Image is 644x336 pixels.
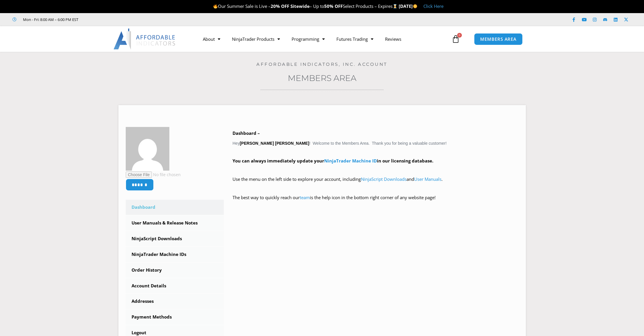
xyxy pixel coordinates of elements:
[233,194,519,210] p: The best way to quickly reach our is the help icon in the bottom right corner of any website page!
[233,129,519,210] div: Hey ! Welcome to the Members Area. Thank you for being a valuable customer!
[290,3,310,9] strong: Sitewide
[300,194,310,200] a: team
[324,3,343,9] strong: 50% OFF
[126,263,224,278] a: Order History
[126,127,169,171] img: 45c0057e6f4855a36cff5f96179758a8b12d68a3e26da419b00d2a9fa1d712f1
[126,294,224,309] a: Addresses
[413,4,417,8] img: 🌞
[474,33,523,45] a: MEMBERS AREA
[443,31,469,47] a: 0
[379,32,407,46] a: Reviews
[126,215,224,231] a: User Manuals & Release Notes
[126,278,224,293] a: Account Details
[233,130,260,136] b: Dashboard –
[457,33,462,38] span: 0
[197,32,450,46] nav: Menu
[86,17,174,22] iframe: Customer reviews powered by Trustpilot
[240,141,309,146] strong: [PERSON_NAME] [PERSON_NAME]
[288,73,356,83] a: Members Area
[126,200,224,215] a: Dashboard
[22,16,78,23] span: Mon - Fri: 8:00 AM – 6:00 PM EST
[233,175,519,192] p: Use the menu on the left side to explore your account, including and .
[126,247,224,262] a: NinjaTrader Machine IDs
[226,32,286,46] a: NinjaTrader Products
[213,4,218,8] img: 🔥
[286,32,331,46] a: Programming
[324,158,377,164] a: NinjaTrader Machine ID
[399,3,418,9] strong: [DATE]
[197,32,226,46] a: About
[414,176,441,182] a: User Manuals
[256,61,388,67] a: Affordable Indicators, Inc. Account
[113,29,176,49] img: LogoAI | Affordable Indicators – NinjaTrader
[213,3,399,9] span: Our Summer Sale is Live – – Up to Select Products – Expires
[271,3,289,9] strong: 20% OFF
[393,4,397,8] img: ⌛
[126,310,224,325] a: Payment Methods
[126,231,224,246] a: NinjaScript Downloads
[331,32,379,46] a: Futures Trading
[233,158,433,164] strong: You can always immediately update your in our licensing database.
[423,3,443,9] a: Click Here
[361,176,407,182] a: NinjaScript Downloads
[480,37,517,41] span: MEMBERS AREA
